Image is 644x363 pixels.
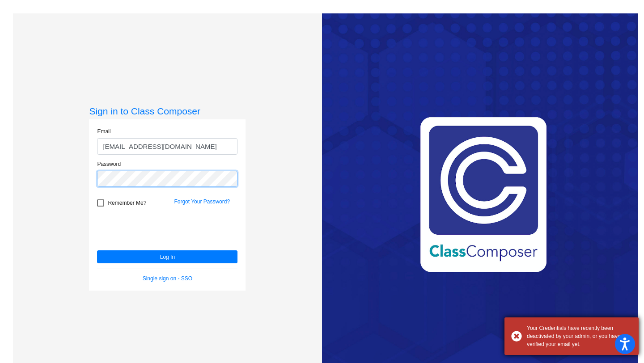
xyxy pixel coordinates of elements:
iframe: reCAPTCHA [97,211,233,246]
span: Remember Me? [108,198,146,208]
label: Password [97,160,121,168]
label: Email [97,127,110,135]
button: Log In [97,250,237,263]
a: Single sign on - SSO [143,275,192,282]
h3: Sign in to Class Composer [89,106,246,117]
div: Your Credentials have recently been deactivated by your admin, or you haven’t verified your email... [527,324,632,348]
a: Forgot Your Password? [174,198,230,205]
